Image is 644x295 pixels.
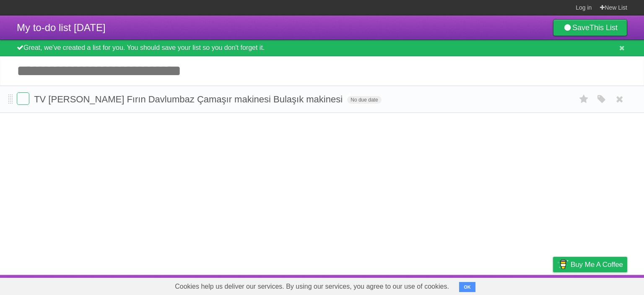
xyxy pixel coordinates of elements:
[441,277,459,293] a: About
[166,278,457,295] span: Cookies help us deliver our services. By using our services, you agree to our use of cookies.
[589,23,618,32] b: This List
[574,277,627,293] a: Suggest a feature
[17,92,29,105] label: Done
[557,257,569,272] img: Buy me a coffee
[542,277,564,293] a: Privacy
[553,19,627,36] a: SaveThis List
[469,277,503,293] a: Developers
[571,257,623,272] span: Buy me a coffee
[347,96,381,104] span: No due date
[553,257,627,272] a: Buy me a coffee
[576,92,592,106] label: Star task
[459,282,475,292] button: OK
[17,22,106,33] span: My to-do list [DATE]
[514,277,532,293] a: Terms
[34,94,345,104] span: TV [PERSON_NAME] Fırın Davlumbaz Çamaşır makinesi Bulaşık makinesi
